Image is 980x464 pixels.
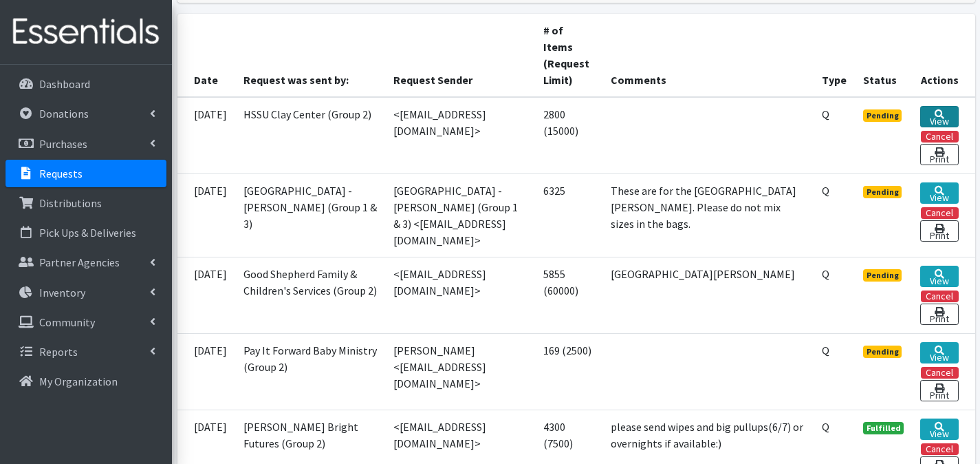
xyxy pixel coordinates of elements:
[235,257,386,333] td: Good Shepherd Family & Children's Services (Group 2)
[6,338,166,366] a: Reports
[863,186,902,198] span: Pending
[385,14,535,97] th: Request Sender
[921,367,959,379] button: Cancel
[863,269,902,282] span: Pending
[385,333,535,410] td: [PERSON_NAME] <[EMAIL_ADDRESS][DOMAIN_NAME]>
[535,14,602,97] th: # of Items (Request Limit)
[920,342,958,363] a: View
[602,257,813,333] td: [GEOGRAPHIC_DATA][PERSON_NAME]
[6,189,166,217] a: Distributions
[920,106,958,127] a: View
[39,77,90,91] p: Dashboard
[920,182,958,204] a: View
[6,308,166,336] a: Community
[385,173,535,257] td: [GEOGRAPHIC_DATA] - [PERSON_NAME] (Group 1 & 3) <[EMAIL_ADDRESS][DOMAIN_NAME]>
[921,443,959,455] button: Cancel
[39,375,118,388] p: My Organization
[822,184,829,198] abbr: Quantity
[177,333,235,410] td: [DATE]
[39,107,89,120] p: Donations
[6,9,166,55] img: HumanEssentials
[6,279,166,306] a: Inventory
[822,107,829,121] abbr: Quantity
[920,419,958,440] a: View
[535,97,602,174] td: 2800 (15000)
[921,131,959,143] button: Cancel
[912,14,974,97] th: Actions
[39,315,95,329] p: Community
[177,14,235,97] th: Date
[920,304,958,325] a: Print
[177,257,235,333] td: [DATE]
[920,266,958,287] a: View
[6,100,166,127] a: Donations
[6,368,166,395] a: My Organization
[863,422,904,434] span: Fulfilled
[855,14,913,97] th: Status
[6,160,166,187] a: Requests
[863,109,902,122] span: Pending
[920,220,958,242] a: Print
[920,380,958,401] a: Print
[177,173,235,257] td: [DATE]
[385,257,535,333] td: <[EMAIL_ADDRESS][DOMAIN_NAME]>
[863,346,902,358] span: Pending
[822,267,829,281] abbr: Quantity
[39,286,85,299] p: Inventory
[385,97,535,174] td: <[EMAIL_ADDRESS][DOMAIN_NAME]>
[39,196,102,210] p: Distributions
[39,345,78,359] p: Reports
[921,291,959,302] button: Cancel
[235,333,386,410] td: Pay It Forward Baby Ministry (Group 2)
[822,344,829,357] abbr: Quantity
[920,144,958,165] a: Print
[39,137,87,151] p: Purchases
[6,219,166,246] a: Pick Ups & Deliveries
[39,226,136,240] p: Pick Ups & Deliveries
[822,420,829,434] abbr: Quantity
[535,333,602,410] td: 169 (2500)
[235,97,386,174] td: HSSU Clay Center (Group 2)
[921,207,959,219] button: Cancel
[235,14,386,97] th: Request was sent by:
[535,173,602,257] td: 6325
[6,70,166,98] a: Dashboard
[177,97,235,174] td: [DATE]
[39,255,120,269] p: Partner Agencies
[814,14,855,97] th: Type
[602,14,813,97] th: Comments
[6,130,166,158] a: Purchases
[39,167,83,180] p: Requests
[602,173,813,257] td: These are for the [GEOGRAPHIC_DATA][PERSON_NAME]. Please do not mix sizes in the bags.
[235,173,386,257] td: [GEOGRAPHIC_DATA] - [PERSON_NAME] (Group 1 & 3)
[535,257,602,333] td: 5855 (60000)
[6,249,166,276] a: Partner Agencies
